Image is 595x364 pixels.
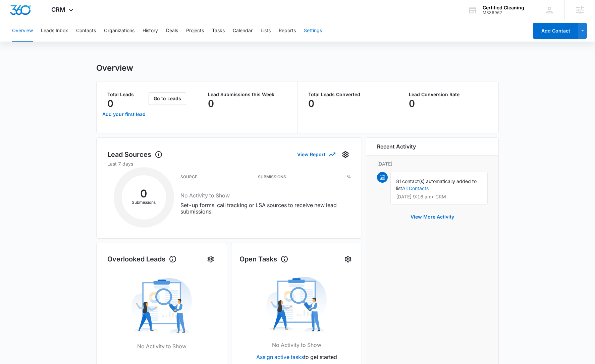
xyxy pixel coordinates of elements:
span: contact(s) automatically added to list [396,178,477,191]
button: Go to Leads [149,92,186,105]
p: Total Leads [107,92,147,97]
p: Last 7 days [107,160,351,167]
h6: Recent Activity [377,142,416,150]
button: Lists [261,20,271,42]
div: account id [483,10,524,15]
a: All Contacts [402,185,429,191]
button: Calendar [233,20,253,42]
button: Overview [12,20,33,42]
button: Deals [166,20,178,42]
p: 0 [308,98,314,109]
button: Settings [304,20,322,42]
button: View Report [297,148,335,160]
h2: 0 [122,189,166,198]
p: No Activity to Show [272,341,321,349]
h1: Overlooked Leads [107,254,177,264]
button: Add Contact [533,23,578,39]
button: Organizations [104,20,134,42]
a: Go to Leads [149,96,186,101]
span: CRM [51,6,65,13]
p: Set-up forms, call tracking or LSA sources to receive new lead submissions. [180,202,351,215]
button: Settings [343,254,354,264]
button: View More Activity [404,209,461,225]
p: to get started [256,353,337,361]
p: 0 [107,98,113,109]
a: Add your first lead [101,106,147,122]
p: No Activity to Show [137,342,186,350]
button: Settings [340,149,351,160]
p: 0 [208,98,214,109]
button: Leads Inbox [41,20,68,42]
p: Lead Submissions this Week [208,92,287,97]
p: Lead Conversion Rate [409,92,488,97]
p: Submissions [122,199,166,205]
span: 81 [396,178,402,184]
button: Tasks [212,20,225,42]
button: Contacts [76,20,96,42]
h1: Overview [96,63,133,73]
div: account name [483,5,524,10]
h3: % [347,175,351,179]
p: Total Leads Converted [308,92,387,97]
h1: Lead Sources [107,149,163,160]
a: Assign active tasks [256,354,304,360]
h3: Submissions [258,175,286,179]
h3: No Activity to Show [180,191,351,199]
button: Settings [205,254,216,264]
p: 0 [409,98,415,109]
p: [DATE] [377,160,488,167]
button: Reports [279,20,296,42]
h3: Source [180,175,197,179]
button: Projects [186,20,204,42]
p: [DATE] 9:16 am • CRM [396,194,482,199]
button: History [143,20,158,42]
h1: Open Tasks [239,254,288,264]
